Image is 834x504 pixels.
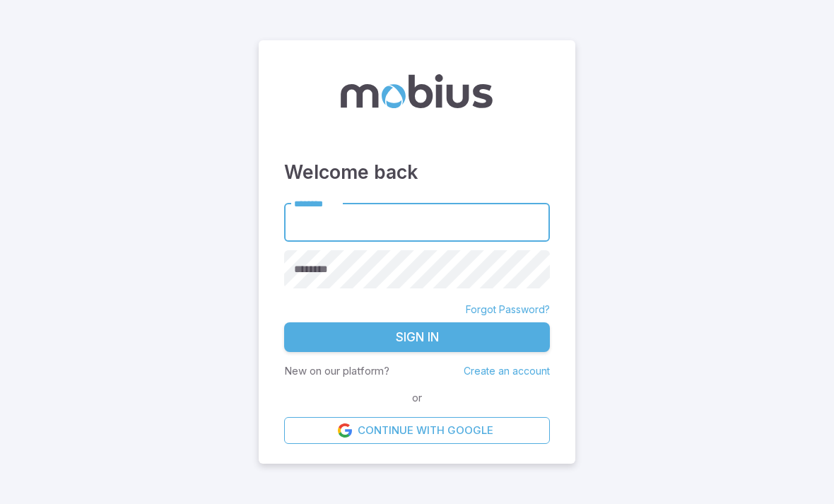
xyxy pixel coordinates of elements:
button: Sign In [284,322,550,352]
a: Create an account [464,365,550,377]
p: New on our platform? [284,363,389,379]
a: Continue with Google [284,417,550,444]
a: Forgot Password? [466,303,550,317]
span: or [409,390,425,406]
h3: Welcome back [284,158,550,186]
